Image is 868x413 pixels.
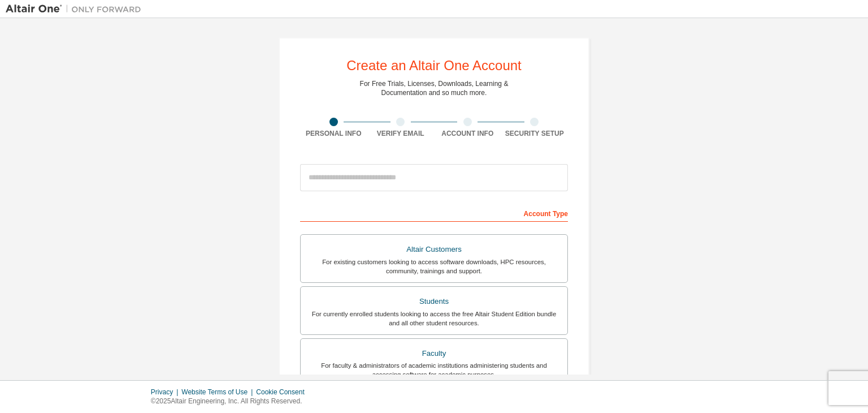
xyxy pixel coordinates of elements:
[181,388,256,397] div: Website Terms of Use
[360,79,509,97] div: For Free Trials, Licenses, Downloads, Learning & Documentation and so much more.
[307,309,561,328] div: For currently enrolled students looking to access the free Altair Student Edition bundle and all ...
[151,388,181,397] div: Privacy
[300,204,568,222] div: Account Type
[307,294,561,309] div: Students
[151,397,311,406] p: © 2025 Altair Engineering, Inc. All Rights Reserved.
[307,242,561,257] div: Altair Customers
[346,59,522,72] div: Create an Altair One Account
[501,129,568,138] div: Security Setup
[6,3,147,15] img: Altair One
[307,346,561,362] div: Faculty
[300,129,367,138] div: Personal Info
[307,257,561,276] div: For existing customers looking to access software downloads, HPC resources, community, trainings ...
[307,361,561,379] div: For faculty & administrators of academic institutions administering students and accessing softwa...
[367,129,435,138] div: Verify Email
[434,129,501,138] div: Account Info
[256,388,311,397] div: Cookie Consent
